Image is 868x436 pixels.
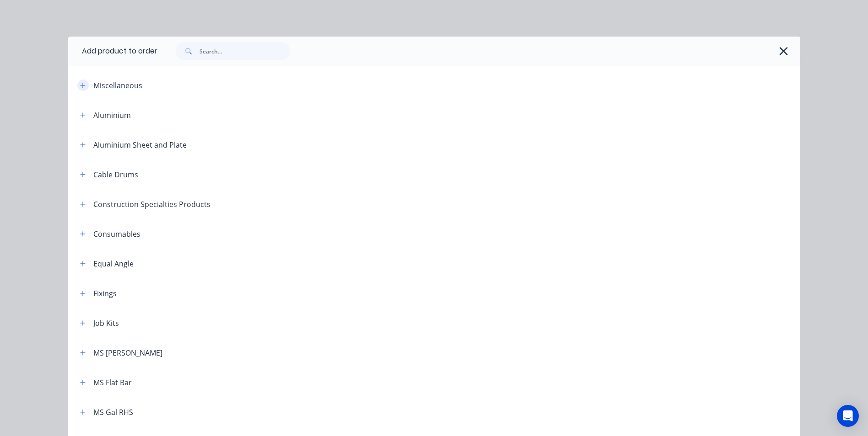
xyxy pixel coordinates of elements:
div: MS [PERSON_NAME] [93,347,162,358]
div: Equal Angle [93,258,134,269]
div: Consumables [93,229,140,239]
input: Search... [199,42,290,60]
div: Cable Drums [93,169,138,180]
div: Aluminium [93,110,131,121]
div: Add product to order [68,37,157,66]
div: Fixings [93,288,117,299]
div: Aluminium Sheet and Plate [93,139,187,150]
div: MS Gal RHS [93,407,133,418]
div: Miscellaneous [93,80,142,91]
div: Job Kits [93,318,119,329]
div: Construction Specialties Products [93,199,210,210]
div: MS Flat Bar [93,377,132,388]
div: Open Intercom Messenger [837,405,859,427]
